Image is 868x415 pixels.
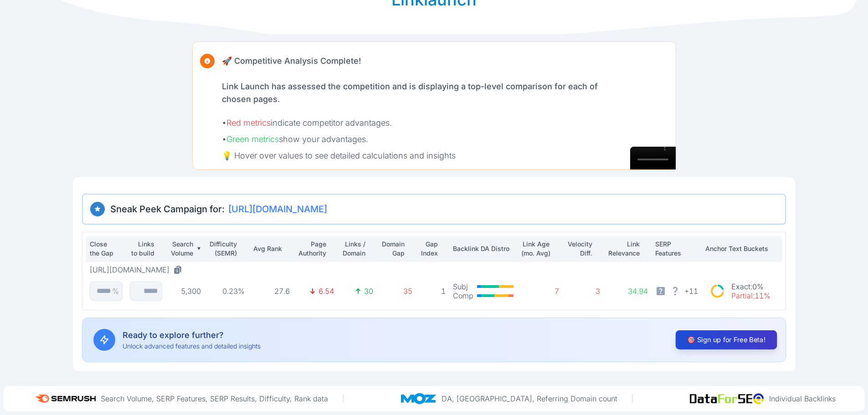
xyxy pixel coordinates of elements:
[222,117,601,129] p: • indicate competitor advantages.
[684,286,698,296] span: + 11
[521,240,551,258] p: Link Age (mo. Avg)
[341,240,365,258] p: Links / Domain
[208,240,237,258] p: Difficulty (SEMR)
[90,202,778,216] h3: Sneak Peek Campaign for:
[655,240,698,258] p: SERP Features
[380,240,405,258] p: Domain Gap
[420,240,438,258] p: Gap Index
[453,291,473,300] p: Comp
[420,287,446,296] p: 1
[252,244,282,253] p: Avg Rank
[380,287,412,296] p: 35
[130,240,154,258] p: Links to build
[208,287,245,296] p: 0.23%
[607,240,640,258] p: Link Relevance
[607,287,648,296] p: 34.94
[32,389,101,408] img: semrush_logo.573af308.png
[731,282,770,291] p: Exact : 0%
[169,240,193,258] p: Search Volume
[112,287,119,296] p: %
[731,291,770,300] p: Partial : 11%
[453,282,473,291] p: Subj
[226,134,279,144] span: Green metrics
[690,393,769,404] img: data_for_seo_logo.e5120ddb.png
[453,244,514,253] p: Backlink DA Distro
[566,240,592,258] p: Velocity Diff.
[222,80,601,106] p: Link Launch has assessed the competition and is displaying a top-level comparison for each of cho...
[442,394,617,403] p: DA, [GEOGRAPHIC_DATA], Referring Domain count
[252,287,290,296] p: 27.6
[222,149,601,162] p: 💡 Hover over values to see detailed calculations and insights
[401,393,442,404] img: moz_logo.a3998d80.png
[101,394,328,403] p: Search Volume, SERP Features, SERP Results, Difficulty, Rank data
[521,287,559,296] p: 7
[222,133,601,146] p: • show your advantages.
[364,287,373,296] p: 30
[318,287,334,296] p: 6.54
[123,329,261,342] p: Ready to explore further?
[676,330,777,349] button: 🎯 Sign up for Free Beta!
[228,203,327,215] span: [URL][DOMAIN_NAME]
[90,265,186,274] button: [URL][DOMAIN_NAME]
[123,342,261,351] p: Unlock advanced features and detailed insights
[226,118,271,128] span: Red metrics
[566,287,600,296] p: 3
[222,55,361,67] p: 🚀 Competitive Analysis Complete!
[90,240,115,258] p: Close the Gap
[769,394,836,403] p: Individual Backlinks
[297,240,326,258] p: Page Authority
[705,244,778,253] p: Anchor Text Buckets
[169,287,201,296] p: 5,300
